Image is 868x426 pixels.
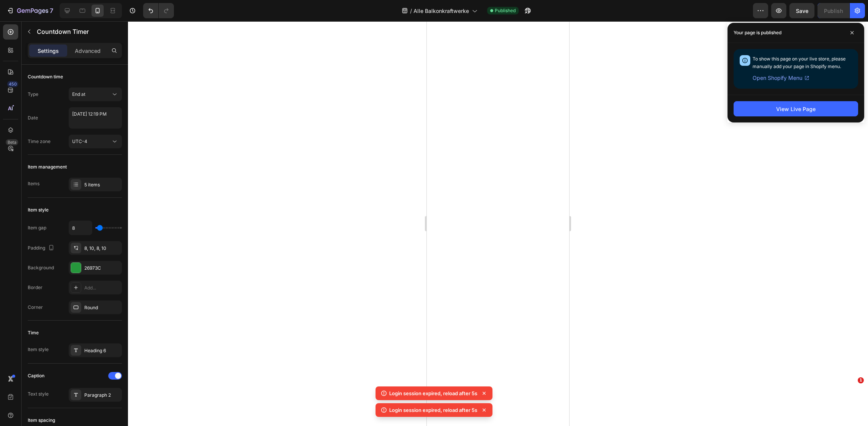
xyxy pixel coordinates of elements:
div: Items [28,180,39,187]
div: Time zone [28,138,51,145]
div: Item style [28,207,49,213]
div: Paragraph 2 [84,392,120,399]
div: Text style [28,391,49,397]
div: 8, 10, 8, 10 [84,245,120,252]
div: Heading 6 [84,347,120,354]
div: Round [84,304,120,311]
div: Border [28,284,43,291]
div: Time [28,329,39,336]
iframe: Design area [427,21,569,426]
p: Login session expired, reload after 5s [389,389,477,397]
span: To show this page on your live store, please manually add your page in Shopify menu. [753,56,846,69]
span: Save [796,8,808,14]
span: Open Shopify Menu [753,73,802,83]
div: 26973C [84,265,120,272]
div: View Live Page [776,105,816,113]
p: Settings [38,47,59,55]
div: Countdown time [28,73,63,80]
span: 1 [858,377,864,383]
div: Undo/Redo [143,3,174,18]
p: Login session expired, reload after 5s [389,406,477,414]
span: Alle Balkonkraftwerke [413,7,469,15]
div: Item spacing [28,417,55,424]
div: 450 [7,81,18,87]
p: 7 [50,6,53,15]
div: Item management [28,164,67,170]
span: End at [72,91,85,97]
div: Publish [824,7,843,15]
iframe: Intercom live chat [842,389,860,407]
button: End at [69,87,122,101]
div: Item gap [28,224,46,231]
div: Date [28,114,38,121]
button: View Live Page [734,101,858,116]
div: Padding [28,243,56,253]
button: Publish [817,3,849,18]
span: / [410,7,412,15]
input: Auto [69,221,92,235]
button: UTC-4 [69,135,122,148]
div: Add... [84,285,120,291]
button: 7 [3,3,57,18]
div: Type [28,91,38,98]
div: Caption [28,372,44,379]
span: Published [495,7,516,14]
span: UTC-4 [72,138,87,144]
div: Background [28,264,54,271]
div: 5 items [84,181,120,188]
div: Corner [28,304,43,311]
div: Beta [6,139,18,145]
p: Your page is published [734,29,781,37]
p: Countdown Timer [37,27,119,36]
p: Advanced [75,47,101,55]
button: Save [789,3,814,18]
div: Item style [28,346,49,353]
